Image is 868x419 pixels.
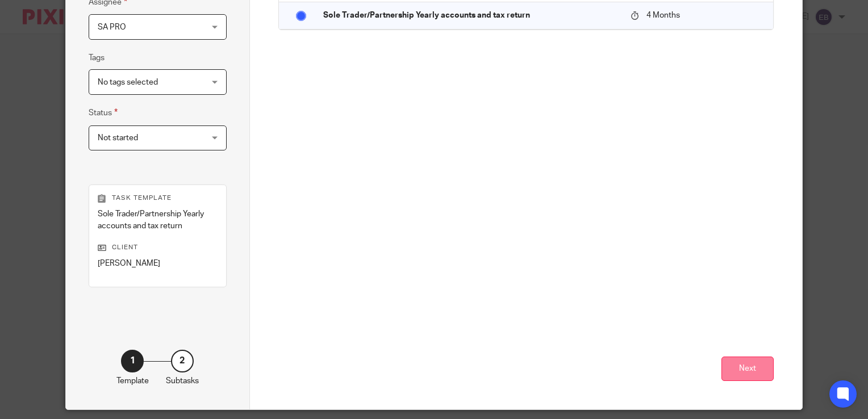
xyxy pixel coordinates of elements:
div: 2 [171,350,194,372]
p: Sole Trader/Partnership Yearly accounts and tax return [98,208,218,232]
button: Next [721,357,774,381]
p: Task template [98,194,218,203]
div: 1 [121,350,144,372]
p: Template [116,375,149,387]
span: Not started [98,134,138,142]
p: [PERSON_NAME] [98,258,218,269]
label: Tags [89,52,105,64]
span: SA PRO [98,23,126,31]
span: No tags selected [98,78,158,86]
p: Sole Trader/Partnership Yearly accounts and tax return [323,10,619,21]
label: Status [89,106,118,119]
p: Subtasks [166,375,199,387]
span: 4 Months [646,11,680,19]
p: Client [98,243,218,252]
